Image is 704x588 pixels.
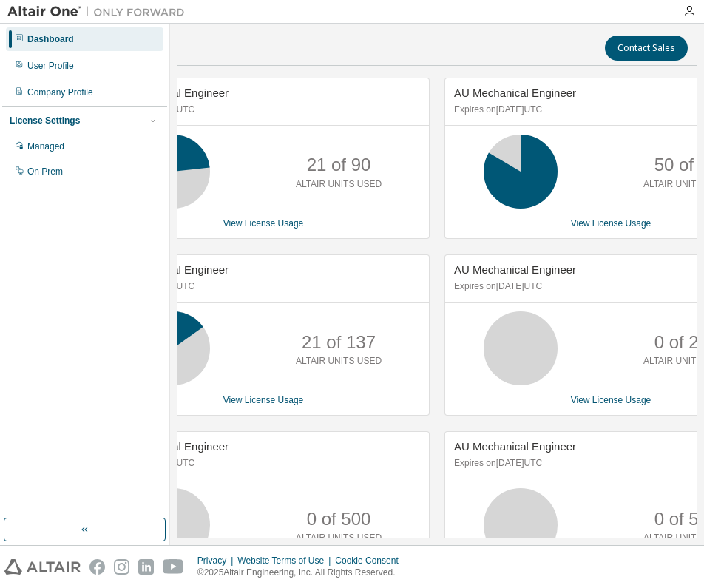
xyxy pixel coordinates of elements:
div: Managed [27,141,64,152]
img: linkedin.svg [138,559,154,575]
img: altair_logo.svg [4,559,81,575]
div: Cookie Consent [335,555,407,567]
p: 21 of 90 [307,152,371,178]
a: View License Usage [223,395,304,405]
div: User Profile [27,60,74,72]
p: ALTAIR UNITS USED [296,178,382,191]
div: Company Profile [27,87,93,98]
p: ALTAIR UNITS USED [296,355,382,368]
p: © 2025 Altair Engineering, Inc. All Rights Reserved. [197,567,407,579]
div: License Settings [10,115,80,126]
img: Altair One [7,4,192,19]
div: Privacy [197,555,237,567]
button: Contact Sales [605,36,688,61]
span: AU Mechanical Engineer [454,440,576,453]
p: Expires on [DATE] UTC [106,280,416,293]
a: View License Usage [571,395,651,405]
p: Expires on [DATE] UTC [106,457,416,470]
p: ALTAIR UNITS USED [296,532,382,544]
a: View License Usage [223,218,304,229]
div: Website Terms of Use [237,555,335,567]
p: Expires on [DATE] UTC [106,104,416,116]
p: 0 of 500 [307,507,371,532]
img: facebook.svg [89,559,105,575]
span: AU Mechanical Engineer [454,87,576,99]
span: AU Mechanical Engineer [454,263,576,276]
img: youtube.svg [163,559,184,575]
div: On Prem [27,166,63,178]
p: 21 of 137 [302,330,376,355]
div: Dashboard [27,33,74,45]
a: View License Usage [571,218,651,229]
img: instagram.svg [114,559,129,575]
